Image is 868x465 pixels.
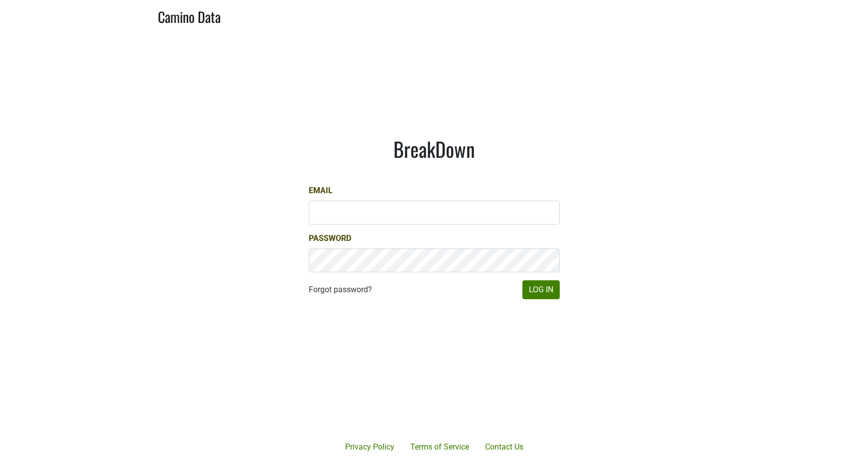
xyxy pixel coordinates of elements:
label: Password [309,232,351,244]
a: Privacy Policy [337,437,402,457]
h1: BreakDown [309,137,560,161]
label: Email [309,185,333,197]
a: Contact Us [477,437,531,457]
button: Log In [522,280,560,299]
a: Terms of Service [402,437,477,457]
a: Forgot password? [309,284,372,296]
a: Camino Data [158,4,221,27]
